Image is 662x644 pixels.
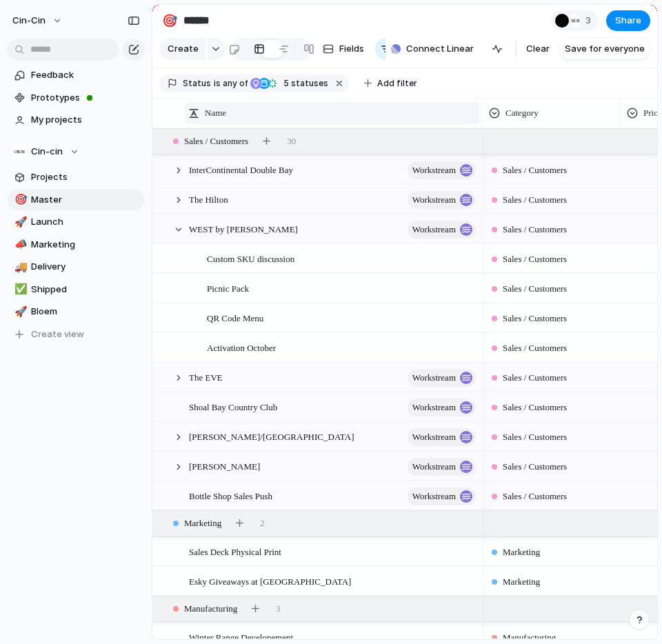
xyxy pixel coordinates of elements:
[503,163,567,177] span: Sales / Customers
[189,428,354,444] span: [PERSON_NAME]/[GEOGRAPHIC_DATA]
[521,38,555,60] button: Clear
[412,398,456,417] span: workstream
[408,428,476,446] button: workstream
[14,237,24,252] div: 📣
[12,215,26,229] button: 🚀
[7,190,145,210] a: 🎯Master
[408,369,476,387] button: workstream
[189,458,260,474] span: [PERSON_NAME]
[375,38,425,60] button: Filter
[31,238,140,252] span: Marketing
[412,190,456,210] span: workstream
[7,256,145,277] a: 🚚Delivery
[207,250,294,266] span: Custom SKU discussion
[189,399,277,414] span: Shoal Bay Country Club
[12,260,26,274] button: 🚚
[408,191,476,209] button: workstream
[31,68,140,82] span: Feedback
[14,281,24,297] div: ✅
[585,14,595,28] span: 3
[503,575,540,589] span: Marketing
[249,76,331,91] button: 5 statuses
[7,141,145,162] button: Cin-cin
[7,212,145,232] a: 🚀Launch
[189,221,298,237] span: WEST by [PERSON_NAME]
[7,88,145,108] a: Prototypes
[412,368,456,388] span: workstream
[406,42,474,56] span: Connect Linear
[12,193,26,207] button: 🎯
[159,10,181,32] button: 🎯
[505,106,539,120] span: Category
[211,76,250,91] button: isany of
[205,106,226,120] span: Name
[565,42,645,56] span: Save for everyone
[615,14,641,28] span: Share
[317,38,370,60] button: Fields
[503,460,567,474] span: Sales / Customers
[606,10,650,31] button: Share
[183,77,211,90] span: Status
[189,543,281,559] span: Sales Deck Physical Print
[503,252,567,266] span: Sales / Customers
[207,280,249,296] span: Picnic Pack
[356,74,425,93] button: Add filter
[503,282,567,296] span: Sales / Customers
[14,304,24,320] div: 🚀
[503,223,567,237] span: Sales / Customers
[7,279,145,300] a: ✅Shipped
[7,234,145,255] a: 📣Marketing
[503,430,567,444] span: Sales / Customers
[12,238,26,252] button: 📣
[260,516,265,530] span: 2
[31,170,140,184] span: Projects
[7,167,145,188] a: Projects
[162,11,177,30] div: 🎯
[12,305,26,319] button: 🚀
[279,77,328,90] span: statuses
[412,161,456,180] span: workstream
[408,458,476,476] button: workstream
[412,220,456,239] span: workstream
[7,110,145,130] a: My projects
[503,371,567,385] span: Sales / Customers
[559,38,650,60] button: Save for everyone
[7,324,145,345] button: Create view
[412,457,456,476] span: workstream
[412,427,456,447] span: workstream
[6,10,70,32] button: cin-cin
[214,77,221,90] span: is
[221,77,248,90] span: any of
[31,113,140,127] span: My projects
[31,193,140,207] span: Master
[189,573,351,589] span: Esky Giveaways at [GEOGRAPHIC_DATA]
[7,65,145,85] a: Feedback
[31,260,140,274] span: Delivery
[14,192,24,208] div: 🎯
[12,14,46,28] span: cin-cin
[189,161,293,177] span: InterContinental Double Bay
[287,134,296,148] span: 30
[408,221,476,239] button: workstream
[184,516,221,530] span: Marketing
[31,283,140,296] span: Shipped
[412,487,456,506] span: workstream
[189,487,272,503] span: Bottle Shop Sales Push
[339,42,364,56] span: Fields
[408,161,476,179] button: workstream
[408,399,476,416] button: workstream
[189,191,228,207] span: The Hilton
[526,42,550,56] span: Clear
[503,490,567,503] span: Sales / Customers
[7,301,145,322] a: 🚀Bloem
[377,77,417,90] span: Add filter
[14,259,24,275] div: 🚚
[184,134,248,148] span: Sales / Customers
[276,602,281,616] span: 3
[207,339,276,355] span: Activation October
